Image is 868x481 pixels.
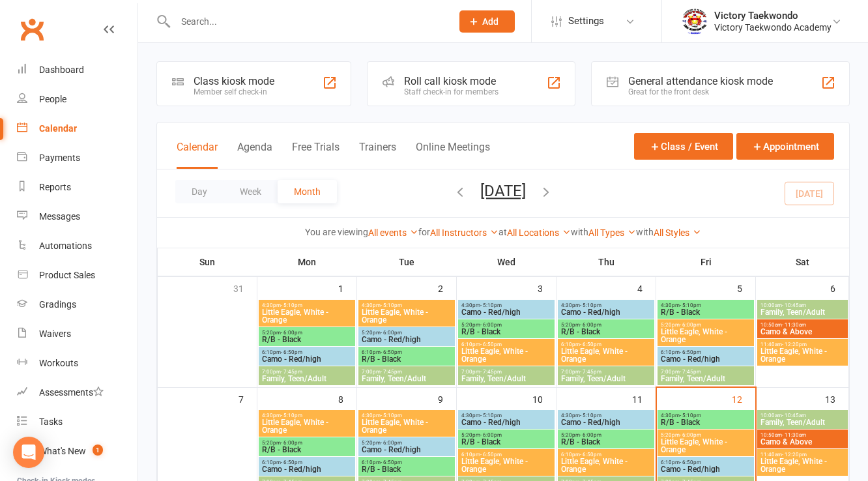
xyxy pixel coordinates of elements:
[557,248,656,276] th: Thu
[461,369,552,375] span: 7:00pm
[560,375,652,383] span: Family, Teen/Adult
[194,75,274,87] div: Class kiosk mode
[17,349,137,378] a: Workouts
[660,459,751,465] span: 6:10pm
[461,322,552,328] span: 5:20pm
[261,440,353,446] span: 5:20pm
[430,227,499,238] a: All Instructors
[17,261,137,290] a: Product Sales
[588,227,636,238] a: All Types
[560,302,652,308] span: 4:30pm
[17,114,137,143] a: Calendar
[292,141,340,169] button: Free Trials
[760,308,845,316] span: Family, Teen/Adult
[39,182,71,192] div: Reports
[760,413,845,418] span: 10:00am
[361,465,452,473] span: R/B - Black
[680,322,701,328] span: - 6:00pm
[39,94,66,104] div: People
[461,432,552,438] span: 5:20pm
[39,241,92,251] div: Automations
[416,141,490,169] button: Online Meetings
[756,248,849,276] th: Sat
[381,330,402,336] span: - 6:00pm
[404,75,499,87] div: Roll call kiosk mode
[560,438,652,446] span: R/B - Black
[628,75,773,87] div: General attendance kiosk mode
[737,277,755,299] div: 5
[732,388,755,409] div: 12
[571,227,588,237] strong: with
[760,328,845,336] span: Camo & Above
[361,413,452,418] span: 4:30pm
[17,143,137,173] a: Payments
[361,302,452,308] span: 4:30pm
[461,347,552,363] span: Little Eagle, White - Orange
[261,349,353,355] span: 6:10pm
[580,322,601,328] span: - 6:00pm
[39,328,71,339] div: Waivers
[680,413,701,418] span: - 5:10pm
[636,227,654,237] strong: with
[532,388,556,409] div: 10
[560,322,652,328] span: 5:20pm
[560,452,652,458] span: 6:10pm
[682,8,708,35] img: thumb_image1542833429.png
[257,248,357,276] th: Mon
[438,277,456,299] div: 2
[93,445,103,456] span: 1
[368,227,418,238] a: All events
[13,437,44,468] div: Open Intercom Messenger
[538,277,556,299] div: 3
[194,87,274,96] div: Member self check-in
[361,369,452,375] span: 7:00pm
[39,270,95,280] div: Product Sales
[660,308,751,316] span: R/B - Black
[507,227,571,238] a: All Locations
[459,10,515,33] button: Add
[17,85,137,114] a: People
[17,231,137,261] a: Automations
[261,330,353,336] span: 5:20pm
[480,302,502,308] span: - 5:10pm
[261,465,353,473] span: Camo - Red/high
[634,133,733,160] button: Class / Event
[760,342,845,347] span: 11:40am
[760,302,845,308] span: 10:00am
[480,369,502,375] span: - 7:45pm
[39,446,86,456] div: What's New
[381,440,402,446] span: - 6:00pm
[261,459,353,465] span: 6:10pm
[361,336,452,343] span: Camo - Red/high
[361,308,452,324] span: Little Eagle, White - Orange
[680,302,701,308] span: - 5:10pm
[660,328,751,343] span: Little Eagle, White - Orange
[457,248,557,276] th: Wed
[233,277,257,299] div: 31
[660,349,751,355] span: 6:10pm
[580,432,601,438] span: - 6:00pm
[680,432,701,438] span: - 6:00pm
[338,277,356,299] div: 1
[17,407,137,437] a: Tasks
[560,432,652,438] span: 5:20pm
[782,413,806,418] span: - 10:45am
[660,375,751,383] span: Family, Teen/Adult
[680,349,701,355] span: - 6:50pm
[830,277,848,299] div: 6
[357,248,457,276] th: Tue
[281,440,302,446] span: - 6:00pm
[714,10,832,22] div: Victory Taekwondo
[461,418,552,426] span: Camo - Red/high
[361,349,452,355] span: 6:10pm
[281,459,302,465] span: - 6:50pm
[560,458,652,473] span: Little Eagle, White - Orange
[461,458,552,473] span: Little Eagle, White - Orange
[660,322,751,328] span: 5:20pm
[580,302,601,308] span: - 5:10pm
[760,458,845,473] span: Little Eagle, White - Orange
[305,227,368,237] strong: You are viewing
[239,388,257,409] div: 7
[568,7,604,36] span: Settings
[39,416,63,427] div: Tasks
